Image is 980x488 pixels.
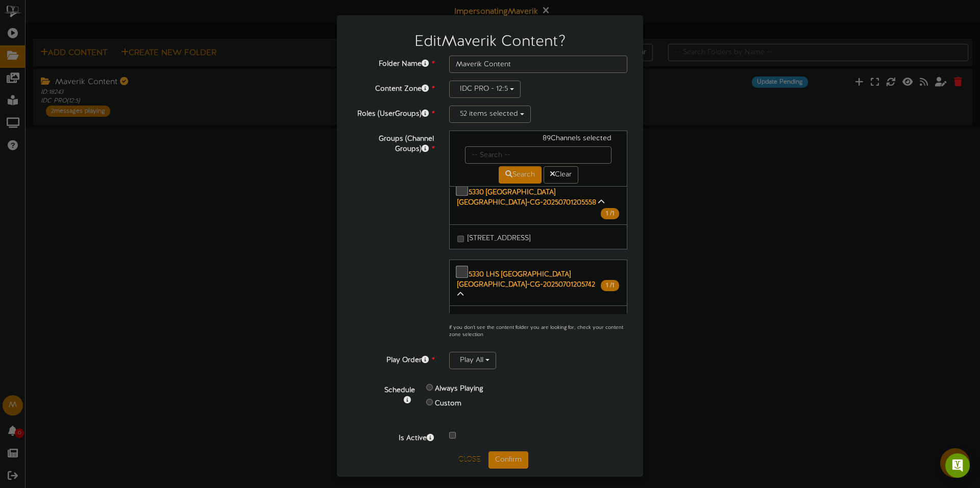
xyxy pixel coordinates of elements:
button: 52 items selected [449,106,531,123]
label: Play Order [345,352,442,366]
label: Is Active [345,430,442,444]
span: 1 [606,210,610,217]
button: 5330 LHS [GEOGRAPHIC_DATA] [GEOGRAPHIC_DATA]-CG-20250701205742 1 /1 [449,260,627,306]
b: 5330 [GEOGRAPHIC_DATA] [GEOGRAPHIC_DATA]-CG-20250701205558 [457,189,596,207]
label: Folder Name [345,56,442,69]
span: 1 [606,282,610,289]
div: 89 Channels selected [457,134,619,146]
h2: Edit Maverik Content ? [353,34,627,50]
button: IDC PRO - 12:5 [449,81,521,98]
span: [STREET_ADDRESS] [468,235,530,242]
input: [STREET_ADDRESS] [457,236,464,242]
div: Open Intercom Messenger [945,453,970,478]
input: Folder Name [449,56,627,73]
label: Content Zone [345,81,442,94]
b: 5330 LHS [GEOGRAPHIC_DATA] [GEOGRAPHIC_DATA]-CG-20250701205742 [457,271,595,289]
label: Roles (UserGroups) [345,106,442,119]
button: Confirm [488,451,528,469]
span: / 1 [601,208,619,219]
button: Close [452,452,486,468]
b: Schedule [384,387,415,394]
label: Custom [435,399,461,409]
button: Clear [544,166,578,184]
label: Groups (Channel Groups) [345,131,442,155]
label: Always Playing [435,384,483,394]
button: 5330 [GEOGRAPHIC_DATA] [GEOGRAPHIC_DATA]-CG-20250701205558 1 /1 [449,177,627,225]
input: -- Search -- [465,146,611,164]
button: Search [499,166,542,184]
button: Play All [449,352,496,369]
span: / 1 [601,280,619,291]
